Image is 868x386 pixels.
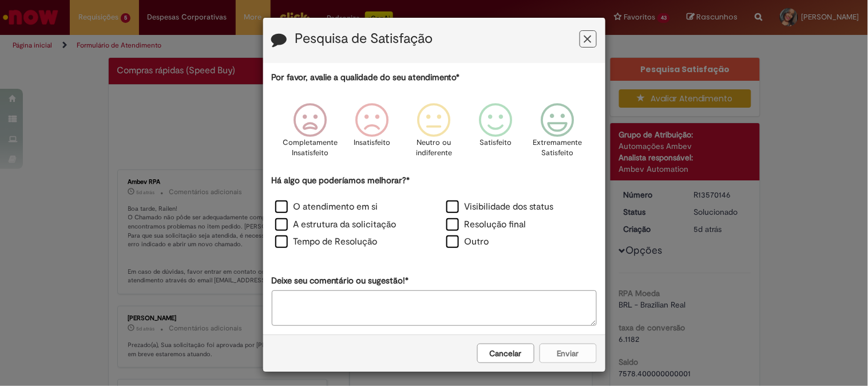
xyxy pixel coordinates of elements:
[529,94,587,173] div: Extremamente Satisfeito
[275,200,378,214] label: O atendimento em si
[480,137,512,148] p: Satisfeito
[295,31,433,46] label: Pesquisa de Satisfação
[272,175,597,252] div: Há algo que poderíamos melhorar?*
[281,94,339,173] div: Completamente Insatisfeito
[354,137,390,148] p: Insatisfeito
[275,235,378,249] label: Tempo de Resolução
[275,218,397,231] label: A estrutura da solicitação
[446,235,489,249] label: Outro
[272,72,460,84] label: Por favor, avalie a qualidade do seu atendimento*
[467,94,525,173] div: Satisfeito
[446,218,526,231] label: Resolução final
[283,137,338,159] p: Completamente Insatisfeito
[413,137,454,159] p: Neutro ou indiferente
[272,275,409,287] label: Deixe seu comentário ou sugestão!*
[533,137,582,159] p: Extremamente Satisfeito
[405,94,463,173] div: Neutro ou indiferente
[446,200,554,214] label: Visibilidade dos status
[343,94,401,173] div: Insatisfeito
[477,344,534,363] button: Cancelar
